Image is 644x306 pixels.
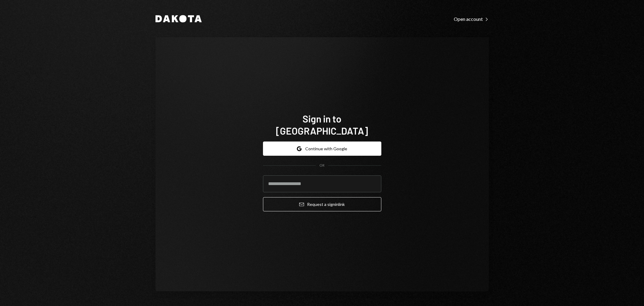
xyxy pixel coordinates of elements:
[263,112,381,137] h1: Sign in to [GEOGRAPHIC_DATA]
[263,197,381,211] button: Request a signinlink
[454,15,489,22] a: Open account
[319,163,325,168] div: OR
[454,16,489,22] div: Open account
[263,142,381,156] button: Continue with Google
